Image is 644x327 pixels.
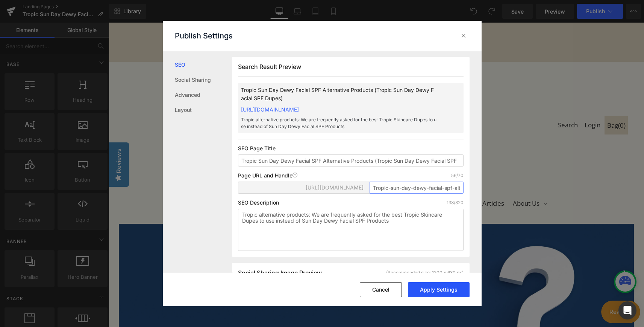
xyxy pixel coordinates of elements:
[96,176,144,191] span: Product by Type
[323,176,342,191] span: Advice
[282,176,306,191] span: Samples
[241,116,436,130] p: Tropic alternative products: We are frequently asked for the best Tropic Skincare Dupes to use in...
[386,269,464,276] div: (Recommended size: 1200 x 630 px)
[449,98,469,112] span: Search
[496,93,520,112] button: Open cart
[447,93,472,112] a: Search
[238,145,464,151] p: SEO Page Title
[247,16,288,23] strong: 01299 253994
[238,176,264,191] span: Products
[618,301,636,319] div: Open Intercom Messenger
[320,172,355,190] a: Advice
[175,31,233,40] p: Publish Settings
[404,176,431,191] span: About Us
[235,172,276,190] a: Products
[161,176,221,191] span: Products by Concern
[238,269,322,277] span: Social Sharing Image Preview
[408,282,470,297] button: Apply Settings
[511,98,515,107] span: 0
[356,172,399,190] a: Blog Articles
[499,98,517,113] span: Bag
[306,185,364,191] span: [URL][DOMAIN_NAME]
[218,7,318,14] a: [EMAIL_ADDRESS][DOMAIN_NAME]
[175,72,232,87] a: Social Sharing
[175,87,232,102] a: Advanced
[447,200,464,206] p: 138/320
[278,172,318,190] a: Samples
[93,172,156,190] a: Product by Type
[451,173,464,179] p: 56/70
[492,278,532,301] iframe: Button to open loyalty program pop-up
[241,86,436,102] p: Tropic Sun Day Dewy Facial SPF Alternative Products (Tropic Sun Day Dewy Facial SPF Dupes)
[238,154,464,167] input: Enter your page title...
[6,126,14,151] div: Reviews
[238,173,298,179] p: Page URL and Handle
[360,282,402,297] button: Cancel
[370,182,464,194] input: Enter page title...
[476,98,492,112] span: Login
[175,57,232,72] a: SEO
[401,172,443,190] a: About Us
[359,176,395,191] span: Blog Articles
[195,45,340,160] img: Natural Elements
[509,98,517,107] span: ( )
[238,200,279,206] p: SEO Description
[213,25,323,32] em: Free UK delivery on orders over £60
[241,106,299,113] a: [URL][DOMAIN_NAME]
[473,93,494,112] a: Login
[157,172,233,190] a: Products by Concern
[238,63,301,70] span: Search Result Preview
[175,102,232,118] a: Layout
